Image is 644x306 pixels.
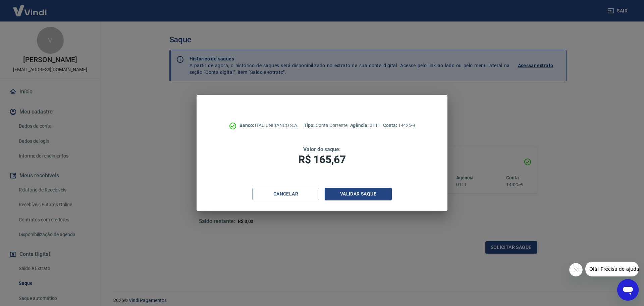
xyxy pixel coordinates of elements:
[303,146,341,152] span: Valor do saque:
[4,5,56,10] span: Olá! Precisa de ajuda?
[239,122,299,129] p: ITAÚ UNIBANCO S.A.
[304,122,347,129] p: Conta Corrente
[298,153,346,166] span: R$ 165,67
[325,188,392,200] button: Validar saque
[383,123,398,128] span: Conta:
[617,279,639,301] iframe: Botão para abrir a janela de mensagens
[585,262,639,276] iframe: Mensagem da empresa
[350,122,380,129] p: 0111
[239,123,255,128] span: Banco:
[304,123,316,128] span: Tipo:
[350,123,370,128] span: Agência:
[252,188,319,200] button: Cancelar
[383,122,415,129] p: 14425-9
[569,263,583,276] iframe: Fechar mensagem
